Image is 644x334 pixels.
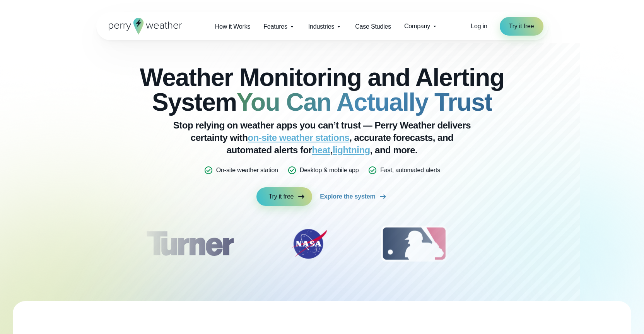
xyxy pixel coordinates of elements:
[282,224,336,263] div: 2 of 12
[312,145,330,155] a: heat
[237,88,492,116] strong: You Can Actually Trust
[320,187,388,206] a: Explore the system
[248,132,350,143] a: on-site weather stations
[167,119,477,156] p: Stop relying on weather apps you can’t trust — Perry Weather delivers certainty with , accurate f...
[348,19,398,34] a: Case Studies
[135,224,244,263] img: Turner-Construction_1.svg
[208,19,257,34] a: How it Works
[216,166,278,175] p: On-site weather station
[333,145,370,155] a: lightning
[471,22,487,31] a: Log in
[308,22,334,31] span: Industries
[320,192,375,201] span: Explore the system
[135,224,244,263] div: 1 of 12
[135,224,509,267] div: slideshow
[282,224,336,263] img: NASA.svg
[509,22,534,31] span: Try it free
[300,166,359,175] p: Desktop & mobile app
[373,224,455,263] img: MLB.svg
[269,192,294,201] span: Try it free
[500,17,543,36] a: Try it free
[471,23,487,29] span: Log in
[373,224,455,263] div: 3 of 12
[135,65,509,115] h2: Weather Monitoring and Alerting System
[380,166,440,175] p: Fast, automated alerts
[492,224,554,263] img: PGA.svg
[263,22,287,31] span: Features
[355,22,391,31] span: Case Studies
[404,22,430,31] span: Company
[492,224,554,263] div: 4 of 12
[256,187,313,206] a: Try it free
[215,22,251,31] span: How it Works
